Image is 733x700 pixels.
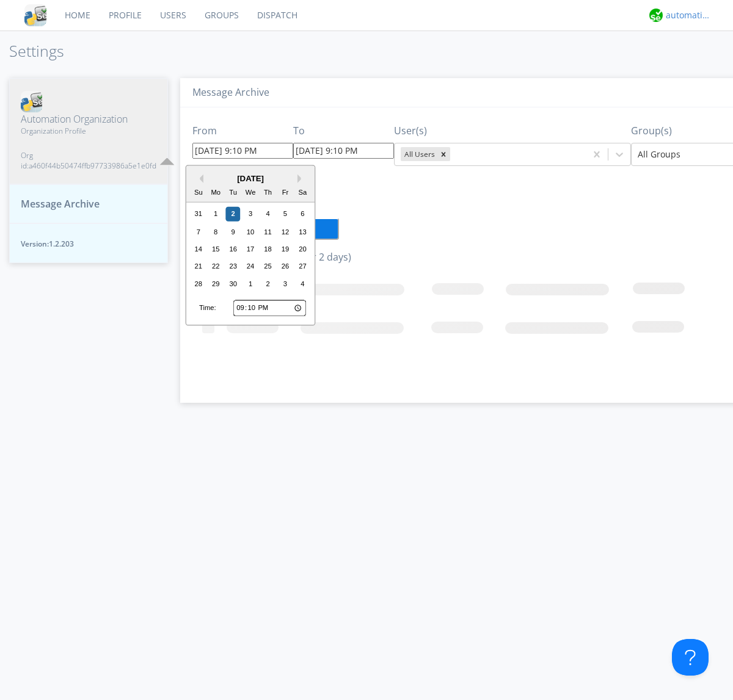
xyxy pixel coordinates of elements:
span: Version: 1.2.203 [21,239,156,249]
div: Choose Tuesday, September 9th, 2025 [226,225,241,239]
div: Choose Sunday, August 31st, 2025 [191,207,206,222]
div: Choose Friday, September 12th, 2025 [278,225,293,239]
div: Choose Saturday, October 4th, 2025 [296,276,310,291]
div: Choose Wednesday, September 3rd, 2025 [243,207,258,222]
div: Choose Saturday, September 13th, 2025 [296,225,310,239]
div: Choose Saturday, September 6th, 2025 [296,207,310,222]
iframe: Toggle Customer Support [672,639,709,676]
div: Choose Tuesday, September 2nd, 2025 [226,207,241,222]
img: d2d01cd9b4174d08988066c6d424eccd [649,9,663,22]
img: cddb5a64eb264b2086981ab96f4c1ba7 [21,91,42,112]
div: Choose Sunday, September 14th, 2025 [191,242,206,256]
div: [DATE] [186,173,315,184]
div: Tu [226,186,241,200]
span: Organization Profile [21,126,156,136]
div: Choose Friday, September 5th, 2025 [278,207,293,222]
div: All Users [401,147,437,161]
input: Time [233,300,306,316]
div: Choose Sunday, September 21st, 2025 [191,259,206,274]
h3: User(s) [394,126,631,137]
span: Automation Organization [21,112,156,126]
div: Su [191,186,206,200]
div: Choose Wednesday, September 17th, 2025 [243,242,258,256]
h3: To [293,126,394,137]
div: Remove All Users [437,147,450,161]
div: Choose Friday, October 3rd, 2025 [278,276,293,291]
div: Choose Wednesday, September 10th, 2025 [243,225,258,239]
div: Choose Friday, September 19th, 2025 [278,242,293,256]
div: Choose Wednesday, September 24th, 2025 [243,259,258,274]
span: Org id: a460f44b50474ffb97733986a5e1e0fd [21,150,156,171]
div: month 2025-09 [190,206,312,292]
img: cddb5a64eb264b2086981ab96f4c1ba7 [24,4,46,26]
div: Choose Monday, September 1st, 2025 [208,207,223,222]
div: Choose Friday, September 26th, 2025 [278,259,293,274]
div: Sa [296,186,310,200]
div: Choose Thursday, October 2nd, 2025 [261,276,275,291]
div: Choose Tuesday, September 23rd, 2025 [226,259,241,274]
div: Choose Thursday, September 18th, 2025 [261,242,275,256]
button: Next Month [297,175,306,183]
div: Choose Saturday, September 20th, 2025 [296,242,310,256]
button: Automation OrganizationOrganization ProfileOrg id:a460f44b50474ffb97733986a5e1e0fd [9,78,168,184]
button: Message Archive [9,184,168,224]
div: Time: [199,303,216,313]
button: Version:1.2.203 [9,223,168,263]
div: Th [261,186,275,200]
div: Mo [208,186,223,200]
div: Choose Thursday, September 25th, 2025 [261,259,275,274]
div: Choose Monday, September 22nd, 2025 [208,259,223,274]
div: Fr [278,186,293,200]
h3: From [192,126,293,137]
div: Choose Saturday, September 27th, 2025 [296,259,310,274]
div: Choose Sunday, September 28th, 2025 [191,276,206,291]
div: Choose Thursday, September 4th, 2025 [261,207,275,222]
div: Choose Tuesday, September 16th, 2025 [226,242,241,256]
div: automation+atlas [666,9,712,21]
div: Choose Monday, September 8th, 2025 [208,225,223,239]
button: Previous Month [195,175,203,183]
div: Choose Monday, September 15th, 2025 [208,242,223,256]
div: Choose Thursday, September 11th, 2025 [261,225,275,239]
span: Message Archive [21,197,100,211]
div: Choose Wednesday, October 1st, 2025 [243,276,258,291]
div: Choose Sunday, September 7th, 2025 [191,225,206,239]
div: Choose Monday, September 29th, 2025 [208,276,223,291]
div: Choose Tuesday, September 30th, 2025 [226,276,241,291]
div: We [243,186,258,200]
